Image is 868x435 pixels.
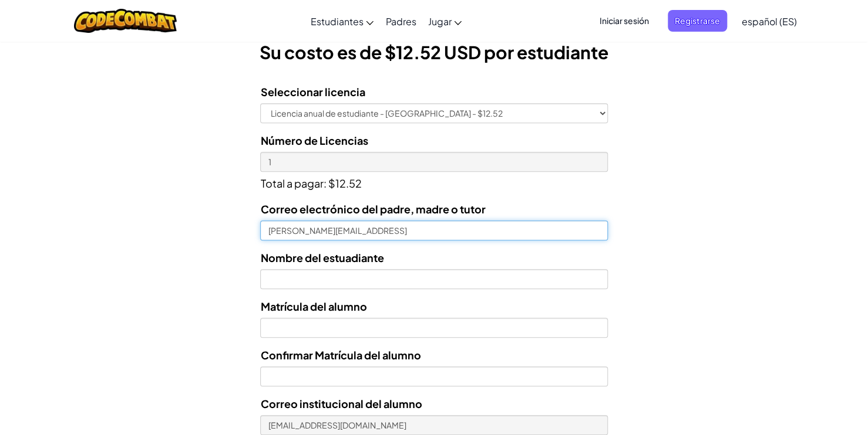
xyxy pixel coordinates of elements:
[260,172,607,192] p: Total a pagar: $12.52
[422,5,467,37] a: Jugar
[668,10,727,32] button: Registrarse
[260,395,422,412] label: Correo institucional del alumno
[593,10,656,32] button: Iniciar sesión
[304,5,379,37] a: Estudiantes
[260,132,368,149] label: Número de Licencias
[379,5,422,37] a: Padres
[260,346,420,363] label: Confirmar Matrícula del alumno
[260,83,365,100] label: Seleccionar licencia
[260,298,366,315] label: Matrícula del alumno
[428,15,451,28] span: Jugar
[260,249,383,266] label: Nombre del estuadiante
[736,5,803,37] a: español (ES)
[742,15,797,28] span: español (ES)
[74,9,177,33] img: CodeCombat logo
[310,15,363,28] span: Estudiantes
[260,200,485,217] label: Correo electrónico del padre, madre o tutor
